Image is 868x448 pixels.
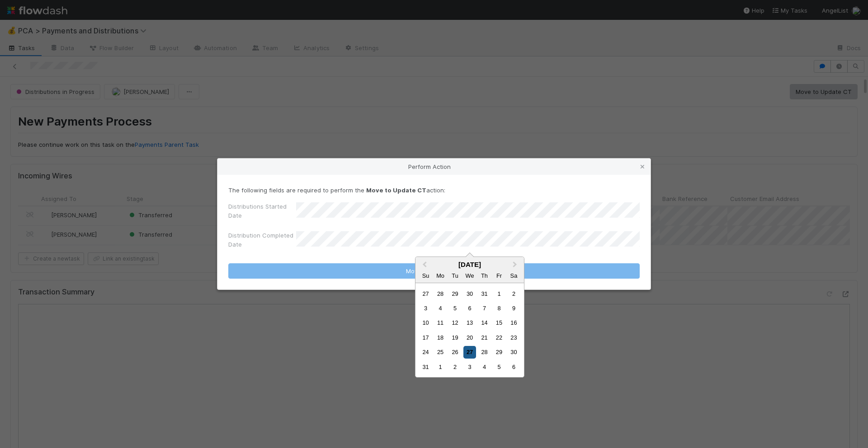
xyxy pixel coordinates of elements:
[420,302,432,314] div: Choose Sunday, August 3rd, 2025
[420,346,432,358] div: Choose Sunday, August 24th, 2025
[508,317,520,329] div: Choose Saturday, August 16th, 2025
[434,331,447,344] div: Choose Monday, August 18th, 2025
[508,302,520,314] div: Choose Saturday, August 9th, 2025
[449,317,461,329] div: Choose Tuesday, August 12th, 2025
[508,270,520,282] div: Saturday
[478,346,491,358] div: Choose Thursday, August 28th, 2025
[420,288,432,300] div: Choose Sunday, July 27th, 2025
[449,270,461,282] div: Tuesday
[493,270,505,282] div: Friday
[493,361,505,373] div: Choose Friday, September 5th, 2025
[449,331,461,344] div: Choose Tuesday, August 19th, 2025
[463,288,476,300] div: Choose Wednesday, July 30th, 2025
[493,331,505,344] div: Choose Friday, August 22nd, 2025
[508,346,520,358] div: Choose Saturday, August 30th, 2025
[415,261,524,268] div: [DATE]
[478,288,491,300] div: Choose Thursday, July 31st, 2025
[509,258,523,272] button: Next Month
[228,186,640,195] p: The following fields are required to perform the action:
[463,302,476,314] div: Choose Wednesday, August 6th, 2025
[478,331,491,344] div: Choose Thursday, August 21st, 2025
[463,346,476,358] div: Choose Wednesday, August 27th, 2025
[420,270,432,282] div: Sunday
[508,361,520,373] div: Choose Saturday, September 6th, 2025
[418,286,521,374] div: Month August, 2025
[434,346,447,358] div: Choose Monday, August 25th, 2025
[493,346,505,358] div: Choose Friday, August 29th, 2025
[416,258,431,272] button: Previous Month
[493,288,505,300] div: Choose Friday, August 1st, 2025
[478,302,491,314] div: Choose Thursday, August 7th, 2025
[508,288,520,300] div: Choose Saturday, August 2nd, 2025
[493,317,505,329] div: Choose Friday, August 15th, 2025
[228,202,296,220] label: Distributions Started Date
[228,263,640,279] button: Move to Update CT
[449,346,461,358] div: Choose Tuesday, August 26th, 2025
[478,270,491,282] div: Thursday
[420,317,432,329] div: Choose Sunday, August 10th, 2025
[508,331,520,344] div: Choose Saturday, August 23rd, 2025
[366,187,426,194] strong: Move to Update CT
[449,361,461,373] div: Choose Tuesday, September 2nd, 2025
[415,257,524,378] div: Choose Date
[217,159,651,175] div: Perform Action
[434,317,447,329] div: Choose Monday, August 11th, 2025
[449,302,461,314] div: Choose Tuesday, August 5th, 2025
[434,302,447,314] div: Choose Monday, August 4th, 2025
[420,361,432,373] div: Choose Sunday, August 31st, 2025
[434,270,447,282] div: Monday
[463,361,476,373] div: Choose Wednesday, September 3rd, 2025
[478,361,491,373] div: Choose Thursday, September 4th, 2025
[420,331,432,344] div: Choose Sunday, August 17th, 2025
[463,317,476,329] div: Choose Wednesday, August 13th, 2025
[493,302,505,314] div: Choose Friday, August 8th, 2025
[463,270,476,282] div: Wednesday
[478,317,491,329] div: Choose Thursday, August 14th, 2025
[449,288,461,300] div: Choose Tuesday, July 29th, 2025
[434,288,447,300] div: Choose Monday, July 28th, 2025
[228,231,296,249] label: Distribution Completed Date
[463,331,476,344] div: Choose Wednesday, August 20th, 2025
[434,361,447,373] div: Choose Monday, September 1st, 2025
